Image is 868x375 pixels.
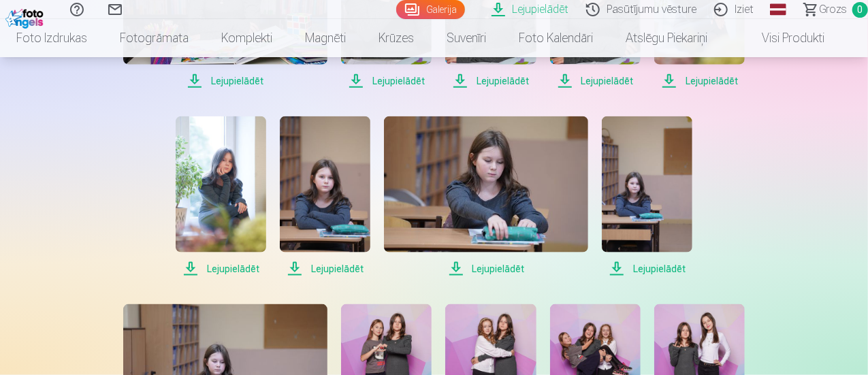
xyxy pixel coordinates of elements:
span: Lejupielādēt [123,73,327,89]
a: Lejupielādēt [384,116,588,277]
a: Fotogrāmata [103,19,205,57]
span: Lejupielādēt [341,73,432,89]
a: Lejupielādēt [602,116,692,277]
span: Grozs [819,1,847,18]
span: Lejupielādēt [280,261,370,277]
a: Krūzes [362,19,430,57]
a: Visi produkti [724,19,841,57]
span: Lejupielādēt [445,73,536,89]
a: Lejupielādēt [176,116,266,277]
span: 0 [852,2,868,18]
a: Magnēti [289,19,362,57]
a: Suvenīri [430,19,502,57]
a: Foto kalendāri [502,19,609,57]
img: /fa1 [5,5,47,29]
a: Lejupielādēt [280,116,370,277]
a: Komplekti [205,19,289,57]
span: Lejupielādēt [176,261,266,277]
span: Lejupielādēt [550,73,641,89]
a: Atslēgu piekariņi [609,19,724,57]
span: Lejupielādēt [602,261,692,277]
span: Lejupielādēt [384,261,588,277]
span: Lejupielādēt [654,73,745,89]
